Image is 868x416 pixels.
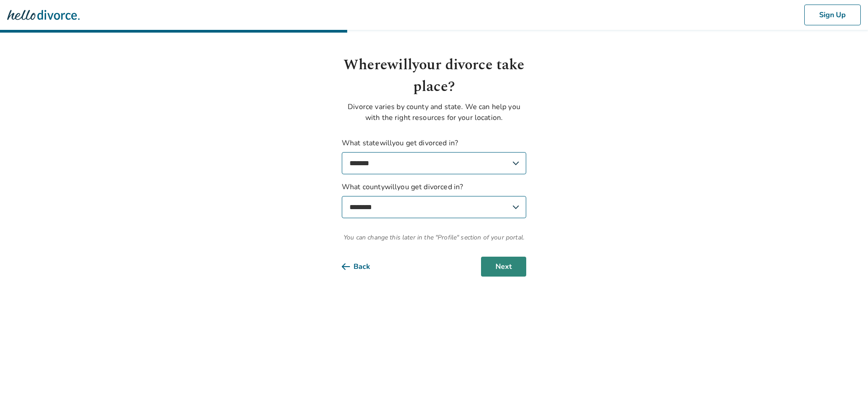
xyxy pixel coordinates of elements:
[7,6,80,24] img: Hello Divorce Logo
[342,257,385,277] button: Back
[481,257,526,277] button: Next
[342,196,526,218] select: What countywillyou get divorced in?
[342,182,526,218] label: What county will you get divorced in?
[823,373,868,416] iframe: Chat Widget
[342,233,526,242] span: You can change this later in the "Profile" section of your portal.
[342,138,526,174] label: What state will you get divorced in?
[342,54,526,98] h1: Where will your divorce take place?
[804,5,861,25] button: Sign Up
[342,101,526,123] p: Divorce varies by county and state. We can help you with the right resources for your location.
[342,152,526,174] select: What statewillyou get divorced in?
